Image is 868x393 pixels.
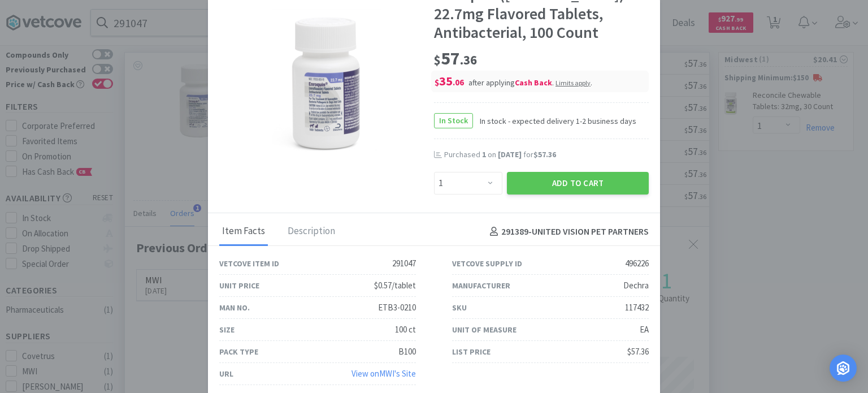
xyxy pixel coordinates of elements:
span: 1 [482,149,486,159]
div: . [555,77,592,88]
div: Purchased on for [444,149,649,161]
span: after applying . [468,77,592,88]
div: $0.57/tablet [374,279,416,292]
div: $57.36 [627,345,649,359]
div: SKU [452,301,467,314]
button: Add to Cart [507,172,649,195]
div: Dechra [623,279,649,292]
span: In stock - expected delivery 1-2 business days [473,115,636,127]
div: Item Facts [219,218,268,246]
span: . 36 [460,52,477,68]
div: Size [219,323,235,336]
div: B100 [398,345,416,359]
div: EA [640,323,649,336]
a: View onMWI's Site [351,368,416,379]
span: . 06 [453,77,464,88]
div: ETB3-0210 [378,301,416,314]
span: Limits apply [555,79,591,87]
div: 496226 [625,257,649,270]
div: Man No. [219,301,250,314]
div: 117432 [625,301,649,314]
div: URL [219,368,233,380]
span: $57.36 [533,149,556,159]
div: 100 ct [395,323,416,336]
img: dd521f8a490d42908b8be7fb8c79bbfc_496226.png [272,9,381,156]
div: Unit Price [219,279,259,292]
div: Vetcove Item ID [219,257,279,270]
div: Unit of Measure [452,323,517,336]
div: Pack Type [219,346,258,358]
span: 57 [434,47,477,70]
div: List Price [452,346,491,358]
div: 291047 [392,257,416,270]
div: Manufacturer [452,279,510,292]
div: Open Intercom Messenger [830,355,857,382]
h4: 291389 - UNITED VISION PET PARTNERS [485,224,649,239]
span: 35 [435,73,464,89]
span: [DATE] [498,149,522,159]
i: Cash Back [515,77,552,88]
span: $ [435,77,439,88]
span: In Stock [435,114,472,128]
span: $ [434,52,441,68]
div: Description [285,218,338,246]
div: Vetcove Supply ID [452,257,522,270]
